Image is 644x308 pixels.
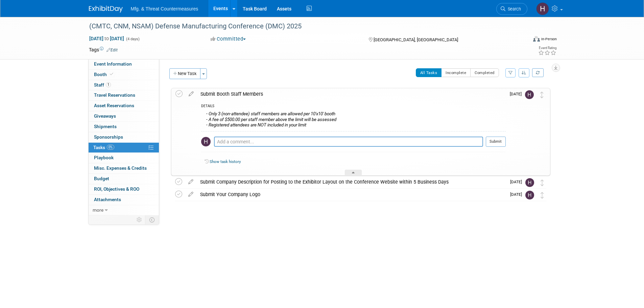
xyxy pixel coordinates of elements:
[93,207,103,213] span: more
[89,111,159,121] a: Giveaways
[201,137,211,146] img: Hillary Hawkins
[89,132,159,142] a: Sponsorships
[103,36,110,41] span: to
[94,82,111,88] span: Staff
[486,137,506,147] button: Submit
[487,35,557,45] div: Event Format
[89,59,159,69] a: Event Information
[110,72,113,76] i: Booth reservation complete
[505,6,521,11] span: Search
[94,165,147,171] span: Misc. Expenses & Credits
[416,68,442,77] button: All Tasks
[197,88,506,100] div: Submit Booth Staff Members
[540,92,544,98] i: Move task
[89,153,159,163] a: Playbook
[106,82,111,87] span: 1
[206,111,336,127] i: - Only 3 (non-attendee) staff members are allowed per 10'x10' booth - A fee of $500.00 per staff ...
[89,184,159,194] a: ROI, Objectives & ROO
[210,159,241,164] a: Show task history
[89,80,159,90] a: Staff1
[532,68,544,77] a: Refresh
[89,205,159,215] a: more
[107,145,114,150] span: 0%
[94,186,139,192] span: ROI, Objectives & ROO
[94,134,123,140] span: Sponsorships
[510,192,525,197] span: [DATE]
[538,46,556,50] div: Event Rating
[89,6,123,13] img: ExhibitDay
[89,35,124,42] span: [DATE] [DATE]
[94,124,117,129] span: Shipments
[89,70,159,80] a: Booth
[89,46,118,53] td: Tags
[89,101,159,111] a: Asset Reservations
[134,215,145,224] td: Personalize Event Tab Strip
[94,61,132,67] span: Event Information
[185,91,197,97] a: edit
[87,20,517,32] div: (CMTC, CNM, NSAM) Defense Manufacturing Conference (DMC) 2025
[94,197,121,202] span: Attachments
[533,36,540,42] img: Format-Inperson.png
[89,122,159,132] a: Shipments
[94,155,114,160] span: Playbook
[89,163,159,173] a: Misc. Expenses & Credits
[185,191,197,197] a: edit
[197,189,506,200] div: Submit Your Company Logo
[94,72,115,77] span: Booth
[201,104,506,110] div: DETAILS
[94,176,109,181] span: Budget
[541,192,544,198] i: Move task
[541,180,544,186] i: Move task
[441,68,471,77] button: Incomplete
[496,3,527,15] a: Search
[89,143,159,153] a: Tasks0%
[185,179,197,185] a: edit
[125,37,140,41] span: (4 days)
[541,37,557,42] div: In-Person
[94,103,134,108] span: Asset Reservations
[525,191,534,199] img: Hillary Hawkins
[94,92,135,98] span: Travel Reservations
[208,35,248,43] button: Committed
[89,195,159,205] a: Attachments
[525,178,534,187] img: Hillary Hawkins
[94,113,116,119] span: Giveaways
[145,215,159,224] td: Toggle Event Tabs
[106,48,118,52] a: Edit
[89,90,159,100] a: Travel Reservations
[131,6,198,11] span: Mfg. & Threat Countermeasures
[197,176,506,188] div: Submit Company Description for Posting to the Exhibitor Layout on the Conference Website within 5...
[169,68,200,79] button: New Task
[510,180,525,184] span: [DATE]
[536,2,549,15] img: Hillary Hawkins
[89,174,159,184] a: Budget
[374,37,458,42] span: [GEOGRAPHIC_DATA], [GEOGRAPHIC_DATA]
[93,145,114,150] span: Tasks
[510,92,525,96] span: [DATE]
[470,68,499,77] button: Completed
[525,90,534,99] img: Hillary Hawkins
